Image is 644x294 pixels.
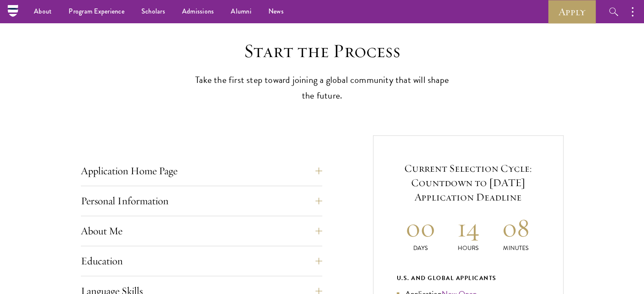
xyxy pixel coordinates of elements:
[397,273,540,283] div: U.S. and Global Applicants
[444,244,492,253] p: Hours
[397,244,445,253] p: Days
[81,251,322,271] button: Education
[444,212,492,244] h2: 14
[81,221,322,241] button: About Me
[397,212,445,244] h2: 00
[191,39,453,63] h2: Start the Process
[191,72,453,104] p: Take the first step toward joining a global community that will shape the future.
[492,244,540,253] p: Minutes
[81,161,322,181] button: Application Home Page
[397,161,540,204] h5: Current Selection Cycle: Countdown to [DATE] Application Deadline
[492,212,540,244] h2: 08
[81,191,322,211] button: Personal Information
